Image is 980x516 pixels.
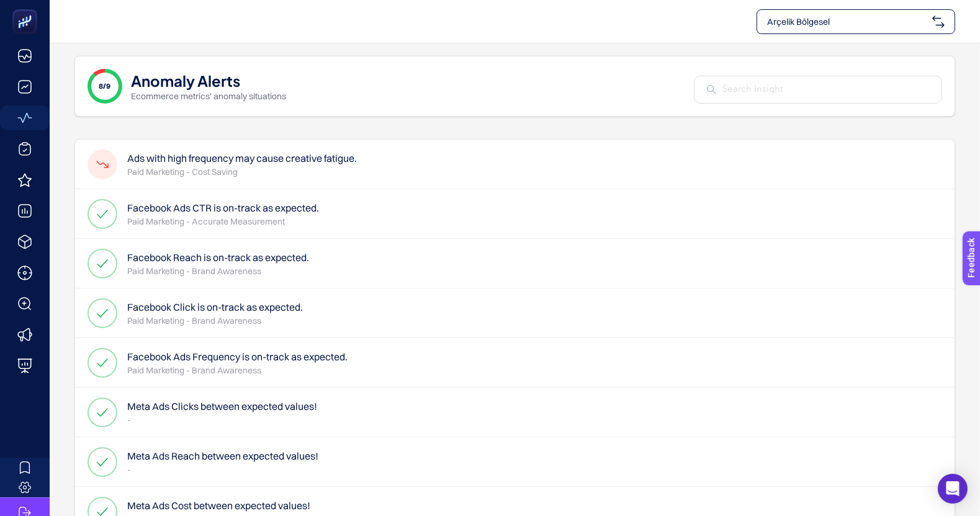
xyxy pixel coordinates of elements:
p: Paid Marketing - Brand Awareness [127,364,348,376]
div: Open Intercom Messenger [938,474,968,504]
span: Feedback [7,4,47,14]
p: Ecommerce metrics' anomaly situations [131,90,286,102]
h4: Ads with high frequency may cause creative fatigue. [127,151,357,166]
p: Paid Marketing - Brand Awareness [127,265,309,277]
p: Paid Marketing - Cost Saving [127,166,357,178]
h4: Meta Ads Cost between expected values! [127,498,310,513]
span: Arçelik Bölgesel [767,16,927,28]
h4: Meta Ads Clicks between expected values! [127,399,317,414]
p: Paid Marketing - Brand Awareness [127,314,303,327]
input: Search Insight [722,82,929,97]
p: Paid Marketing - Accurate Measurement [127,215,319,228]
img: Search Insight [707,85,716,94]
h1: Anomaly Alerts [131,70,240,90]
p: - [127,463,318,476]
img: svg%3e [932,16,945,28]
span: 8/9 [99,81,111,91]
h4: Facebook Ads Frequency is on-track as expected. [127,349,348,364]
h4: Facebook Click is on-track as expected. [127,300,303,314]
h4: Meta Ads Reach between expected values! [127,448,318,463]
h4: Facebook Ads CTR is on-track as expected. [127,200,319,215]
h4: Facebook Reach is on-track as expected. [127,250,309,265]
p: - [127,414,317,426]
